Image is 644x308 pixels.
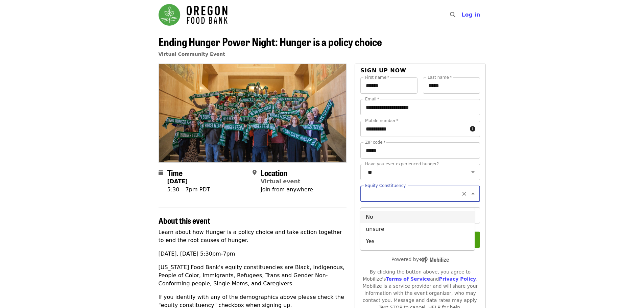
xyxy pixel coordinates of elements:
[253,169,257,176] i: map-marker-alt icon
[159,169,163,176] i: calendar icon
[470,126,475,132] i: circle-info icon
[365,119,398,123] label: Mobile number
[386,276,430,282] a: Terms of Service
[459,7,465,23] input: Search
[159,64,347,162] img: Ending Hunger Power Night: Hunger is a policy choice organized by Oregon Food Bank
[468,189,478,198] button: Close
[159,250,347,258] p: [DATE], [DATE] 5:30pm-7pm
[360,121,467,137] input: Mobile number
[159,33,382,49] span: Ending Hunger Power Night: Hunger is a policy choice
[360,67,406,74] span: Sign up now
[423,77,480,94] input: Last name
[167,167,183,179] span: Time
[365,140,385,144] label: ZIP code
[365,97,379,101] label: Email
[360,142,480,159] input: ZIP code
[459,189,469,198] button: Clear
[360,223,475,235] li: unsure
[450,11,455,18] i: search icon
[365,184,406,188] label: Equity Constituency
[159,4,228,26] img: Oregon Food Bank - Home
[365,75,389,79] label: First name
[461,11,480,18] span: Log in
[456,8,485,22] button: Log in
[428,75,452,79] label: Last name
[468,167,478,177] button: Open
[159,263,347,288] p: [US_STATE] Food Bank's equity constituencies are Black, Indigenous, People of Color, Immigrants, ...
[360,211,475,223] li: No
[261,186,313,193] span: Join from anywhere
[167,186,210,194] div: 5:30 – 7pm PDT
[261,178,301,185] a: Virtual event
[365,162,439,166] label: Have you ever experienced hunger?
[159,214,210,226] span: About this event
[159,51,225,57] a: Virtual Community Event
[419,257,449,263] img: Powered by Mobilize
[167,178,188,185] strong: [DATE]
[261,167,287,179] span: Location
[439,276,476,282] a: Privacy Policy
[360,99,480,115] input: Email
[159,228,347,244] p: Learn about how Hunger is a policy choice and take action together to end the root causes of hunger.
[360,77,418,94] input: First name
[360,235,475,247] li: Yes
[391,257,449,262] span: Powered by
